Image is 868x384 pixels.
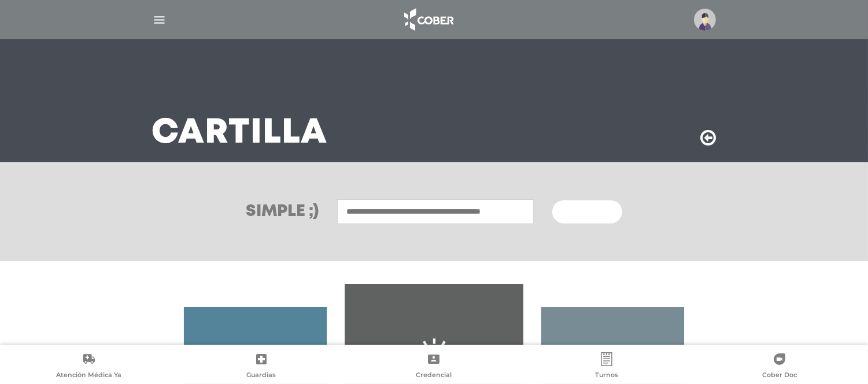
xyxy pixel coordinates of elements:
[246,204,319,220] h3: Simple ;)
[175,352,348,382] a: Guardias
[762,371,797,381] span: Cober Doc
[552,200,622,223] button: Buscar
[56,371,121,381] span: Atención Médica Ya
[246,371,276,381] span: Guardias
[152,118,328,148] h3: Cartilla
[348,352,520,382] a: Credencial
[694,9,716,31] img: profile-placeholder.svg
[520,352,693,382] a: Turnos
[2,352,175,382] a: Atención Médica Ya
[398,6,459,33] img: logo_cober_home-white.png
[595,371,618,381] span: Turnos
[566,208,600,217] span: Buscar
[152,13,167,27] img: Cober_menu-lines-white.svg
[693,352,866,382] a: Cober Doc
[416,371,452,381] span: Credencial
